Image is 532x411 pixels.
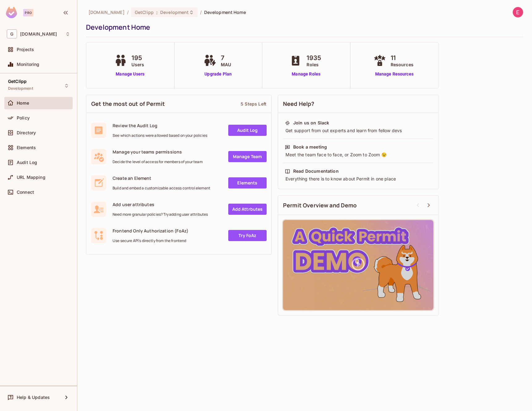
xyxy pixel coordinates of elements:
[307,53,321,63] span: 1935
[17,175,45,180] span: URL Mapping
[283,100,315,108] span: Need Help?
[221,53,231,63] span: 7
[113,175,210,181] span: Create an Element
[7,29,17,38] span: G
[372,71,417,77] a: Manage Resources
[200,9,202,15] li: /
[113,71,147,77] a: Manage Users
[113,159,203,164] span: Decide the level of access for members of your team
[135,9,154,15] span: GetClipp
[156,10,158,15] span: :
[131,61,144,68] span: Users
[228,230,267,241] a: Try FoAz
[202,71,234,77] a: Upgrade Plan
[293,120,329,126] div: Join us on Slack
[285,176,431,182] div: Everything there is to know about Permit in one place
[17,190,34,195] span: Connect
[283,201,357,209] span: Permit Overview and Demo
[513,7,523,17] img: Eder Chamale
[127,9,129,15] li: /
[88,9,125,15] span: the active workspace
[17,47,34,52] span: Projects
[113,212,208,217] span: Need more granular policies? Try adding user attributes
[6,7,17,18] img: SReyMgAAAABJRU5ErkJggg==
[17,101,29,106] span: Home
[17,130,36,135] span: Directory
[228,204,267,215] a: Add Attrbutes
[391,61,414,68] span: Resources
[228,177,267,188] a: Elements
[293,144,327,150] div: Book a meeting
[113,201,208,207] span: Add user attributes
[86,23,520,32] div: Development Home
[17,160,37,165] span: Audit Log
[113,228,188,234] span: Frontend Only Authorization (FoAz)
[91,100,165,108] span: Get the most out of Permit
[8,86,33,91] span: Development
[391,53,414,63] span: 11
[113,133,207,138] span: See which actions were allowed based on your policies
[113,186,210,191] span: Build and embed a customizable access control element
[113,149,203,155] span: Manage your teams permissions
[23,9,33,16] div: Pro
[307,61,321,68] span: Roles
[20,32,57,37] span: Workspace: getclipp.com
[17,395,50,400] span: Help & Updates
[17,145,36,150] span: Elements
[293,168,339,174] div: Read Documentation
[17,62,40,67] span: Monitoring
[17,115,30,120] span: Policy
[113,123,207,128] span: Review the Audit Log
[8,79,27,84] span: GetClipp
[241,101,266,107] div: 5 Steps Left
[160,9,189,15] span: Development
[131,53,144,63] span: 195
[221,61,231,68] span: MAU
[113,238,188,243] span: Use secure API's directly from the frontend
[228,125,267,136] a: Audit Log
[285,128,431,134] div: Get support from out experts and learn from fellow devs
[204,9,246,15] span: Development Home
[288,71,324,77] a: Manage Roles
[285,152,431,158] div: Meet the team face to face, or Zoom to Zoom 😉
[228,151,267,162] a: Manage Team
